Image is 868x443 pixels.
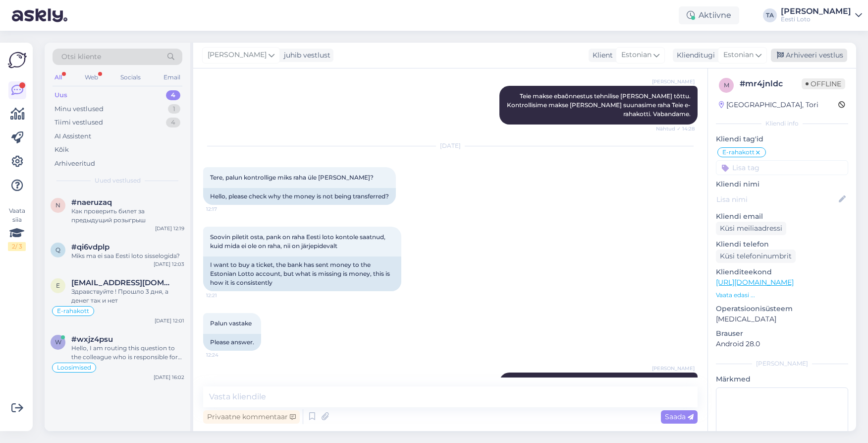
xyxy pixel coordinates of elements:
span: Uued vestlused [95,176,141,185]
span: Offline [802,78,845,89]
p: Kliendi tag'id [716,134,848,144]
div: Email [162,71,182,84]
div: I want to buy a ticket, the bank has sent money to the Estonian Lotto account, but what is missin... [203,256,401,291]
div: [GEOGRAPHIC_DATA], Tori [719,100,818,110]
div: Uus [54,90,67,100]
div: Kõik [54,145,69,155]
div: [PERSON_NAME] [781,7,851,15]
p: Kliendi email [716,211,848,222]
a: [PERSON_NAME]Eesti Loto [781,7,862,23]
span: m [724,81,729,89]
span: 12:24 [206,351,243,359]
div: Здравствуйте ! Прошло 3 дня, а денег так и нет [71,287,184,305]
div: Aktiivne [679,6,739,24]
span: Estonian [723,50,754,61]
div: Küsi meiliaadressi [716,222,786,235]
span: Otsi kliente [61,52,101,62]
span: 12:21 [206,292,243,299]
div: 1 [168,104,180,114]
span: etson@mail.ru [71,278,174,287]
div: Tiimi vestlused [54,118,103,127]
span: E-rahakott [722,149,755,155]
img: Askly Logo [8,51,27,69]
span: Saada [665,412,694,421]
div: TA [763,8,777,22]
span: #qi6vdplp [71,243,109,252]
div: Please answer. [203,334,261,351]
p: Brauser [716,328,848,339]
span: q [55,246,60,253]
div: Eesti Loto [781,15,851,23]
p: Kliendi nimi [716,179,848,190]
p: Märkmed [716,374,848,384]
span: Nähtud ✓ 14:28 [656,125,695,132]
div: Minu vestlused [54,104,104,114]
div: [DATE] 16:02 [154,374,184,381]
div: # mr4jnldc [740,78,802,90]
div: juhib vestlust [280,50,330,61]
span: [PERSON_NAME] [208,50,267,61]
span: w [55,338,61,346]
span: Tere, palun kontrollige miks raha üle [PERSON_NAME]? [210,174,374,181]
p: [MEDICAL_DATA] [716,314,848,324]
div: Klienditugi [673,50,715,61]
div: [DATE] [203,141,698,150]
p: Operatsioonisüsteem [716,304,848,314]
span: #naeruzaq [71,198,112,207]
div: Miks ma ei saa Eesti loto sisselogida? [71,252,184,260]
div: [DATE] 12:01 [155,317,184,324]
div: 4 [166,118,180,127]
div: Kliendi info [716,119,848,128]
span: #wxjz4psu [71,335,113,344]
div: Privaatne kommentaar [203,410,300,424]
div: [DATE] 12:19 [155,225,184,232]
div: All [53,71,64,84]
div: Arhiveeritud [54,159,95,169]
span: [PERSON_NAME] [652,365,695,372]
span: e [56,282,60,289]
div: Hello, please check why the money is not being transferred? [203,188,396,205]
span: Loosimised [57,365,91,371]
div: AI Assistent [54,131,91,141]
span: E-rahakott [57,308,89,314]
div: 2 / 3 [8,242,26,251]
span: 12:17 [206,205,243,213]
input: Lisa tag [716,160,848,175]
div: Klient [589,50,613,61]
p: Kliendi telefon [716,239,848,250]
div: [PERSON_NAME] [716,359,848,368]
span: Estonian [621,50,651,61]
p: Android 28.0 [716,339,848,349]
p: Vaata edasi ... [716,291,848,300]
span: Palun vastake [210,319,252,327]
a: [URL][DOMAIN_NAME] [716,278,794,287]
div: Arhiveeri vestlus [771,49,847,62]
div: Socials [118,71,143,84]
div: Hello, I am routing this question to the colleague who is responsible for this topic. The reply m... [71,344,184,362]
div: Küsi telefoninumbrit [716,250,796,263]
div: [DATE] 12:03 [154,260,184,268]
span: Soovin piletit osta, pank on raha Eesti loto kontole saatnud, kuid mida ei ole on raha, nii on jä... [210,233,387,250]
div: Vaata siia [8,206,26,251]
div: Как проверить билет за предыдущий розыгрыш [71,207,184,225]
p: Klienditeekond [716,267,848,277]
div: Web [83,71,100,84]
span: n [55,201,60,209]
span: [PERSON_NAME] [652,78,695,85]
span: Teie makse ebaõnnestus tehnilise [PERSON_NAME] tõttu. Kontrollisime makse [PERSON_NAME] suunasime... [507,92,692,118]
input: Lisa nimi [716,194,837,205]
div: 4 [166,90,180,100]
